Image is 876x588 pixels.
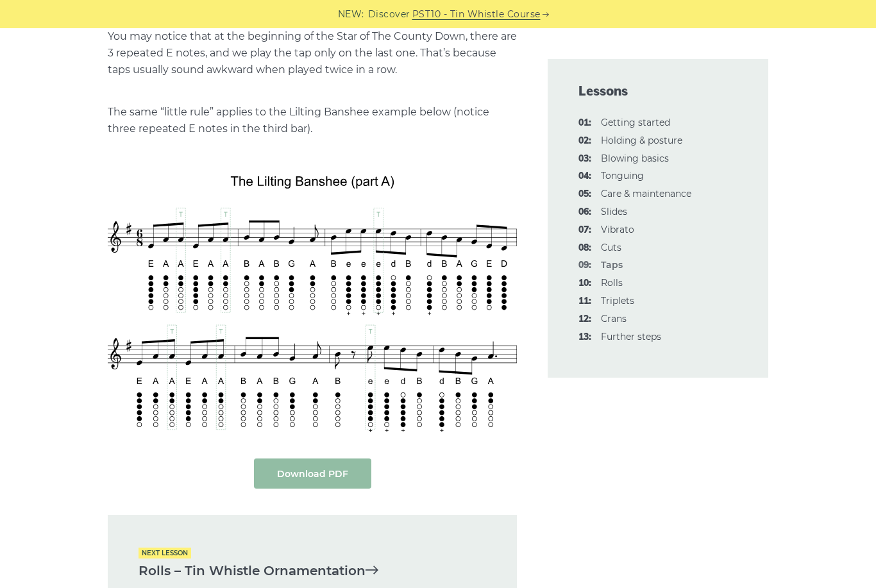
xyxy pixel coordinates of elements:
[412,7,541,22] a: PST10 - Tin Whistle Course
[601,206,627,217] a: 06:Slides
[578,276,591,291] span: 10:
[578,82,737,100] span: Lessons
[578,169,591,184] span: 04:
[338,7,364,22] span: NEW:
[601,295,634,307] a: 11:Triplets
[139,548,191,559] span: Next lesson
[601,259,623,271] strong: Taps
[601,117,670,128] a: 01:Getting started
[108,164,517,432] img: Tin Whistle Taps - The Lilting Banshee
[368,7,410,22] span: Discover
[578,223,591,238] span: 07:
[578,240,591,256] span: 08:
[578,294,591,309] span: 11:
[601,277,623,289] a: 10:Rolls
[578,258,591,273] span: 09:
[601,331,661,342] a: 13:Further steps
[578,205,591,220] span: 06:
[139,560,486,582] a: Rolls – Tin Whistle Ornamentation
[601,188,691,199] a: 05:Care & maintenance
[578,312,591,327] span: 12:
[601,170,644,181] a: 04:Tonguing
[108,104,517,137] p: The same “little rule” applies to the Lilting Banshee example below (notice three repeated E note...
[578,187,591,202] span: 05:
[578,133,591,149] span: 02:
[601,313,627,324] a: 12:Crans
[601,153,669,164] a: 03:Blowing basics
[578,151,591,167] span: 03:
[601,224,634,235] a: 07:Vibrato
[108,28,517,78] p: You may notice that at the beginning of the Star of The County Down, there are 3 repeated E notes...
[578,330,591,345] span: 13:
[254,458,371,489] a: Download PDF
[578,115,591,131] span: 01:
[601,135,682,146] a: 02:Holding & posture
[601,242,621,253] a: 08:Cuts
